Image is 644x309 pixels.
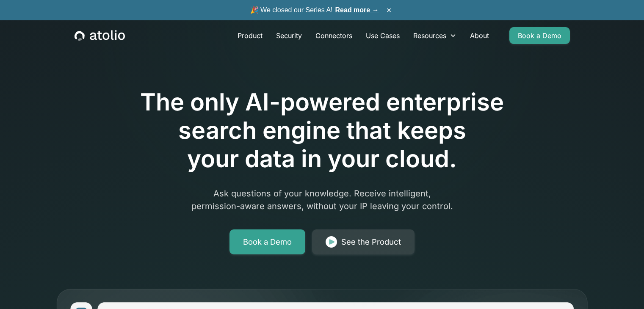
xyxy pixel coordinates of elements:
[509,27,570,44] a: Book a Demo
[229,229,305,255] a: Book a Demo
[384,6,394,15] button: ×
[105,88,539,174] h1: The only AI-powered enterprise search engine that keeps your data in your cloud.
[359,27,406,44] a: Use Cases
[312,229,415,255] a: See the Product
[413,30,446,41] div: Resources
[250,5,379,15] span: 🎉 We closed our Series A!
[341,236,401,248] div: See the Product
[269,27,309,44] a: Security
[463,27,496,44] a: About
[406,27,463,44] div: Resources
[309,27,359,44] a: Connectors
[75,30,125,41] a: home
[231,27,269,44] a: Product
[160,187,485,212] p: Ask questions of your knowledge. Receive intelligent, permission-aware answers, without your IP l...
[335,6,379,14] a: Read more →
